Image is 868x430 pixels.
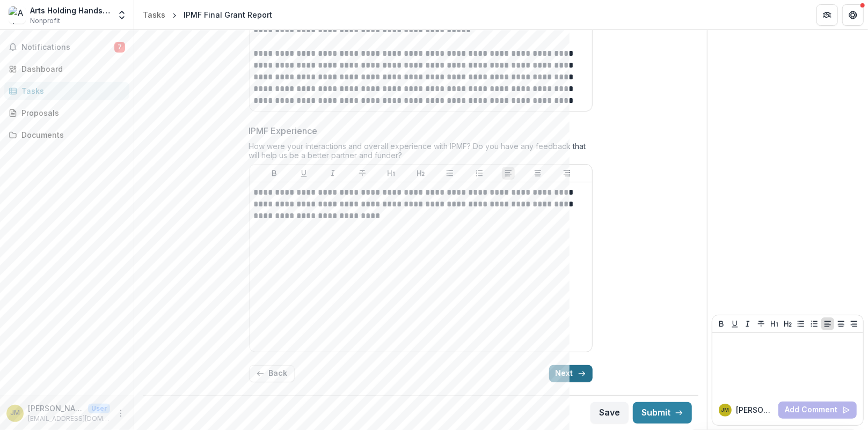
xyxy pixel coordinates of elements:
div: Documents [21,129,121,140]
button: Bold [268,167,281,180]
a: Dashboard [4,60,129,78]
button: Ordered List [808,317,821,330]
button: Bold [715,317,728,330]
button: More [114,407,127,420]
img: Arts Holding Hands and Hearts (AHHAH) [9,6,26,24]
button: Bullet List [794,317,807,330]
button: Strike [755,317,768,330]
button: Save [590,402,629,424]
span: 7 [114,42,125,53]
button: Italicize [326,167,339,180]
a: Proposals [4,104,129,122]
button: Heading 2 [782,317,794,330]
a: Tasks [4,82,129,100]
button: Heading 1 [768,317,781,330]
button: Italicize [741,317,754,330]
button: Add Comment [778,402,857,419]
div: Jan Michener [10,410,20,417]
button: Align Left [502,167,515,180]
span: Nonprofit [30,16,60,26]
button: Heading 2 [414,167,427,180]
div: IPMF Final Grant Report [184,9,272,20]
button: Align Right [560,167,573,180]
button: Heading 1 [385,167,398,180]
a: Documents [4,126,129,144]
button: Underline [297,167,310,180]
button: Align Center [835,317,848,330]
div: Dashboard [21,63,121,75]
p: User [88,404,110,413]
div: Tasks [143,9,165,20]
button: Bullet List [443,167,456,180]
button: Next [549,365,593,382]
p: [PERSON_NAME] [28,403,84,414]
p: IPMF Experience [249,124,318,137]
button: Strike [356,167,369,180]
p: [PERSON_NAME] [736,404,774,416]
button: Ordered List [473,167,486,180]
div: How were your interactions and overall experience with IPMF? Do you have any feedback that will h... [249,142,593,164]
nav: breadcrumb [138,7,276,23]
button: Submit [633,402,692,424]
div: Arts Holding Hands and Hearts (AHHAH) [30,5,110,16]
button: Open entity switcher [114,4,129,26]
button: Align Center [531,167,544,180]
button: Partners [816,4,838,26]
span: Notifications [21,43,114,52]
button: Align Right [848,317,860,330]
button: Get Help [842,4,864,26]
button: Notifications7 [4,39,129,56]
div: Proposals [21,107,121,118]
button: Align Left [821,317,834,330]
button: Back [249,365,295,382]
div: Tasks [21,85,121,97]
a: Tasks [138,7,170,23]
button: Underline [728,317,741,330]
div: Jan Michener [721,407,730,413]
p: [EMAIL_ADDRESS][DOMAIN_NAME] [28,414,110,424]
